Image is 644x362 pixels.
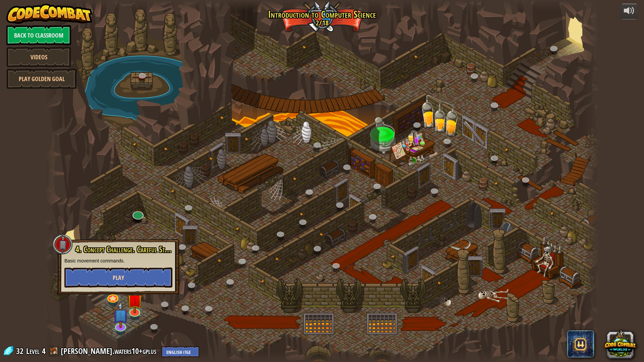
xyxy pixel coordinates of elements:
a: Play Golden Goal [6,69,77,89]
a: Back to Classroom [6,25,71,45]
img: level-banner-unstarted.png [127,287,143,313]
button: Play [64,267,172,288]
img: level-banner-unstarted-subscriber.png [113,302,128,328]
img: CodeCombat - Learn how to code by playing a game [6,4,92,24]
span: 4. Concept Challenge. Careful Steps [75,244,172,255]
span: Level [26,346,40,357]
span: 4 [42,346,46,356]
span: 32 [16,346,25,356]
a: Videos [6,47,71,67]
span: Play [113,274,124,282]
a: [PERSON_NAME].waters10+gplus [61,346,158,356]
p: Basic movement commands. [64,257,172,264]
button: Adjust volume [621,4,638,19]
